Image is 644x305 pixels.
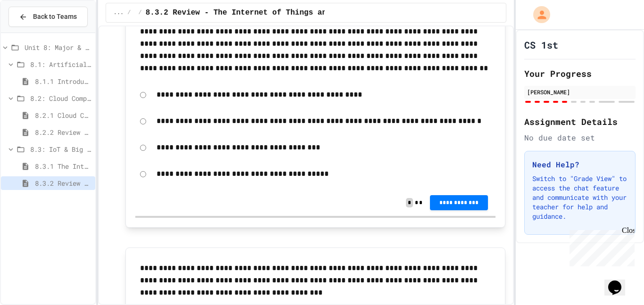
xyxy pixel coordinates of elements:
p: Switch to "Grade View" to access the chat feature and communicate with your teacher for help and ... [532,174,627,221]
iframe: chat widget [566,226,635,266]
span: 8.2: Cloud Computing [30,93,91,103]
span: ... [114,9,124,16]
h2: Your Progress [524,67,636,80]
span: 8.2.1 Cloud Computing: Transforming the Digital World [35,110,91,120]
span: 8.3.1 The Internet of Things and Big Data: Our Connected Digital World [35,161,91,171]
span: 8.3.2 Review - The Internet of Things and Big Data [146,7,372,18]
h1: CS 1st [524,38,558,51]
span: Unit 8: Major & Emerging Technologies [25,42,91,52]
span: / [139,9,142,16]
span: 8.1: Artificial Intelligence Basics [30,59,91,69]
span: Back to Teams [33,12,77,22]
h2: Assignment Details [524,115,636,128]
span: / [127,9,131,16]
h3: Need Help? [532,159,627,170]
span: 8.3: IoT & Big Data [30,144,91,154]
div: No due date set [524,132,636,143]
div: My Account [523,4,553,25]
button: Back to Teams [8,7,88,27]
span: 8.2.2 Review - Cloud Computing [35,127,91,137]
div: Chat with us now!Close [4,4,65,60]
div: [PERSON_NAME] [527,88,633,96]
span: 8.3.2 Review - The Internet of Things and Big Data [35,178,91,188]
span: 8.1.1 Introduction to Artificial Intelligence [35,76,91,86]
iframe: chat widget [604,267,635,296]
